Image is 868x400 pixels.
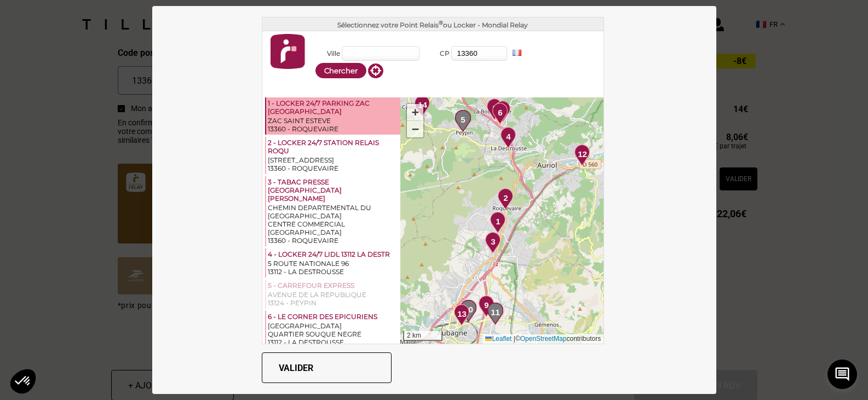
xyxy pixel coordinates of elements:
[506,131,510,143] span: 4
[268,299,399,307] div: 13124 - PEYPIN
[439,19,443,26] sup: ®
[262,18,604,31] div: Sélectionnez votre Point Relais ou Locker - Mondial Relay
[315,49,340,57] label: Ville
[407,104,423,121] a: Zoom in
[268,322,399,330] div: [GEOGRAPHIC_DATA]
[461,300,476,322] img: pointsrelais_pin_grey.png
[268,259,399,268] div: 5 ROUTE NATIONALE 96
[514,335,515,343] span: |
[454,304,469,326] img: pointsrelais_pin.png
[461,114,465,126] span: 5
[412,105,419,119] span: +
[492,103,508,125] img: pointsrelais_pin.png
[268,138,399,156] div: 2 - LOCKER 24/7 STATION RELAIS ROQU
[268,156,399,164] div: [STREET_ADDRESS]
[485,232,501,254] img: pointsrelais_pin.png
[268,125,399,133] div: 13360 - ROQUEVAIRE
[262,352,392,383] button: Valider
[268,330,399,338] div: QUARTIER SOUQUE NEGRE
[496,216,500,228] span: 1
[498,107,502,119] span: 6
[268,178,399,204] div: 3 - TABAC PRESSE [GEOGRAPHIC_DATA][PERSON_NAME]
[487,98,502,120] img: pointsrelais_pin.png
[498,188,513,210] img: pointsrelais_pin.png
[268,281,399,291] div: 5 - CARREFOUR EXPRESS
[451,110,475,135] div: 5
[403,331,442,341] div: 2 km
[520,335,567,343] a: OpenStreetMap
[407,121,423,137] a: Zoom out
[495,101,510,123] img: pointsrelais_pin.png
[268,312,399,322] div: 6 - LE CORNER DES EPICURIENS
[457,308,467,321] span: 13
[493,188,518,213] div: 2
[483,303,508,327] div: 11
[479,295,494,317] img: pointsrelais_pin.png
[570,144,595,169] div: 12
[488,103,513,127] div: 6
[455,110,470,132] img: pointsrelais_pin_grey.png
[574,144,590,166] img: pointsrelais_pin.png
[418,99,427,112] span: 14
[501,127,516,149] img: pointsrelais_pin.png
[490,212,505,234] img: pointsrelais_pin.png
[496,127,521,152] div: 4
[268,164,399,172] div: 13360 - ROQUEVAIRE
[481,232,505,257] div: 3
[412,122,419,136] span: −
[484,299,488,312] span: 9
[474,295,499,320] div: 9
[491,236,495,248] span: 3
[315,63,366,78] button: Chercher
[503,192,508,205] span: 2
[482,98,507,123] div: 8
[268,117,399,125] div: ZAC SAINT ESTEVE
[268,291,399,299] div: AVENUE DE LA REPUBLIQUE
[578,148,587,161] span: 12
[268,99,399,117] div: 1 - LOCKER 24/7 PARKING ZAC [GEOGRAPHIC_DATA]
[485,335,511,343] a: Leaflet
[425,49,450,57] label: CP
[513,50,521,56] img: FR
[268,236,399,245] div: 13360 - ROQUEVAIRE
[491,306,500,319] span: 11
[487,303,503,324] img: pointsrelais_pin_grey.png
[464,304,473,316] span: 10
[268,204,399,220] div: CHEMIN DEPARTEMENTAL DU [GEOGRAPHIC_DATA]
[268,250,399,259] div: 4 - LOCKER 24/7 LIDL 13112 LA DESTR
[268,220,399,236] div: CENTRE COMMERCIAL [GEOGRAPHIC_DATA]
[491,101,515,125] div: 7
[456,300,481,324] div: 10
[268,338,399,346] div: 13112 - LA DESTROUSSE
[482,334,603,344] div: © contributors
[486,212,510,236] div: 1
[268,268,399,276] div: 13112 - LA DESTROUSSE
[450,304,474,329] div: 13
